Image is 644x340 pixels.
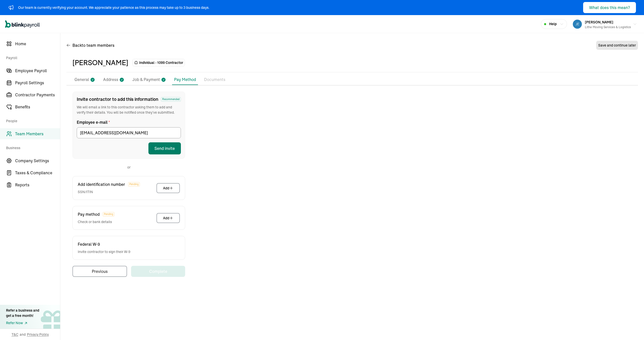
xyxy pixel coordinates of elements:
[596,41,638,50] button: Save and continue later
[163,216,173,221] div: Add
[15,158,60,164] span: Company Settings
[82,42,114,48] span: to team members
[12,332,18,337] span: T&C
[77,119,181,125] label: Employee e-mail
[619,316,644,340] iframe: Chat Widget
[18,5,209,10] div: Our team is currently verifying your account. We appreciate your patience as this process may tak...
[6,320,39,326] a: Refer Now
[15,104,60,110] span: Benefits
[77,96,158,103] span: Invite contractor to add this information
[131,266,185,277] button: Complete
[204,76,225,83] p: Documents
[583,2,636,13] button: What does this mean?
[15,182,60,188] span: Reports
[78,219,114,225] span: Check or bank details
[103,212,114,217] span: Pending
[72,266,127,277] button: Previous
[15,131,60,137] span: Team Members
[163,186,173,191] div: Add
[6,308,39,318] div: Refer a business and get a free month!
[78,181,125,187] span: Add identification number
[128,182,140,187] span: Pending
[132,76,160,83] p: Job & Payment
[15,41,60,47] span: Home
[77,105,181,115] span: We will email a link to this contractor asking them to add and verify their details. You will be ...
[571,18,639,30] button: [PERSON_NAME]Lithe Moving Services & Logistics
[589,5,630,11] div: What does this mean?
[78,189,140,195] span: SSN/ITIN
[15,80,60,86] span: Payroll Settings
[174,76,196,82] p: Pay Method
[92,268,108,274] div: Previous
[15,170,60,176] span: Taxes & Compliance
[78,211,100,217] span: Pay method
[74,76,89,83] p: General
[6,113,57,127] span: People
[78,249,130,254] span: Invite contractor to sign their W-9
[139,60,183,65] span: Individual - 1099 Contractor
[585,25,631,29] div: Lithe Moving Services & Logistics
[549,21,557,27] span: Help
[72,42,114,48] span: Back
[66,39,114,51] button: Backto team members
[161,97,181,102] span: Recommended
[6,50,57,64] span: Payroll
[6,140,57,154] span: Business
[156,183,180,193] button: Add
[15,92,60,98] span: Contractor Payments
[15,68,60,74] span: Employee Payroll
[149,268,167,274] div: Complete
[72,57,128,68] div: [PERSON_NAME]
[541,19,567,29] button: Help
[156,213,180,223] button: Add
[585,20,613,24] span: [PERSON_NAME]
[103,76,118,83] p: Address
[5,17,40,31] nav: Global
[127,165,131,170] p: or
[78,241,100,247] span: Federal W-9
[27,332,49,337] span: Privacy Policy
[77,127,181,138] input: Employee e-mail
[148,142,181,154] button: Send invite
